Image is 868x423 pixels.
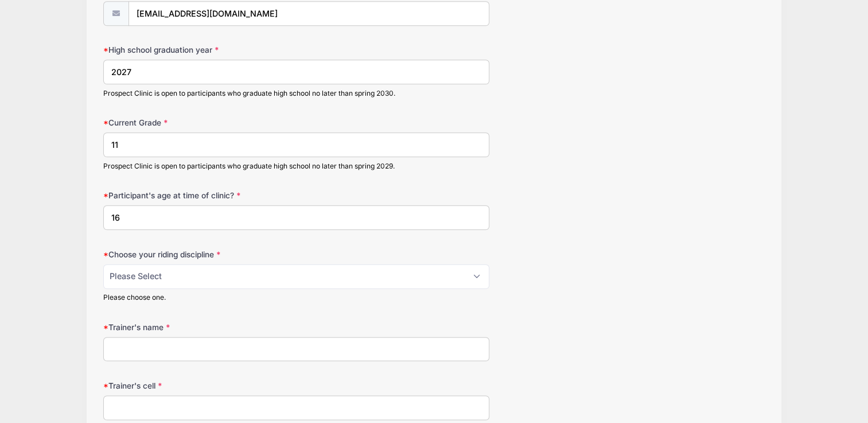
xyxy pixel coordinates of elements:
div: Please choose one. [103,292,489,303]
input: email@email.com [129,1,489,26]
div: Prospect Clinic is open to participants who graduate high school no later than spring 2029. [103,161,489,171]
label: High school graduation year [103,44,324,56]
label: Trainer's name [103,322,324,333]
div: Prospect Clinic is open to participants who graduate high school no later than spring 2030. [103,88,489,99]
label: Participant's age at time of clinic? [103,190,324,201]
label: Current Grade [103,117,324,128]
label: Choose your riding discipline [103,249,324,260]
label: Trainer's cell [103,380,324,391]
